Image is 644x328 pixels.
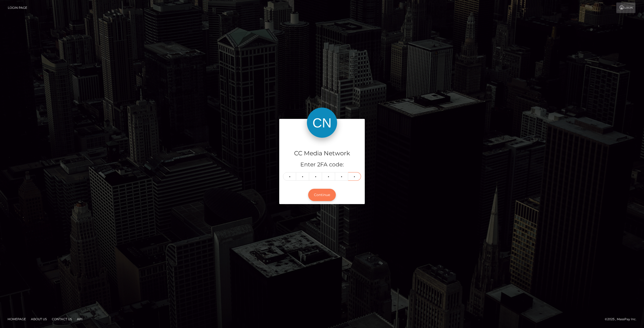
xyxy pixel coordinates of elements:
h5: Enter 2FA code: [283,161,361,169]
a: Homepage [6,315,28,323]
a: Contact Us [50,315,74,323]
a: API [75,315,85,323]
button: Continue [308,189,336,201]
h4: CC Media Network [283,149,361,158]
img: CC Media Network [307,108,337,138]
a: Login [616,3,635,13]
a: About Us [29,315,49,323]
div: © 2025 , MassPay Inc. [605,316,640,322]
a: Login Page [8,3,27,13]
